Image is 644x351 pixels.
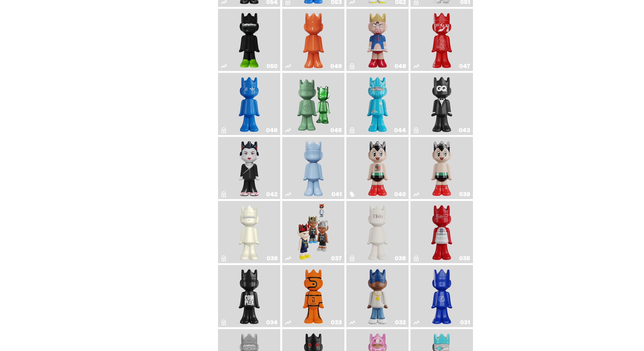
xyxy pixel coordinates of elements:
div: 043 [459,127,470,133]
img: Campless [237,11,262,69]
img: The King of ghosts [429,203,454,261]
div: 037 [331,256,342,261]
div: 036 [395,256,406,261]
img: Feastables [365,75,390,133]
a: The King of ghosts [413,203,470,261]
img: Kinnikuman [365,11,390,69]
a: Kinnikuman [349,11,406,69]
img: Astro Boy (Heart) [365,139,390,197]
div: 032 [395,320,406,325]
a: Sei Less [221,139,277,197]
a: Swingman [349,267,406,325]
img: 1A [237,203,262,261]
img: Present [293,75,334,133]
a: Campless [221,11,277,69]
div: 031 [460,320,470,325]
div: 045 [330,127,342,133]
div: 042 [266,191,277,197]
img: Sei Less [237,139,262,197]
img: Black Tie [429,75,454,133]
img: Game Ball [301,267,326,325]
div: 033 [331,320,342,325]
img: Astro Boy [429,139,454,197]
a: Skip [413,11,470,69]
div: 050 [266,63,277,69]
div: 049 [330,63,342,69]
a: Astro Boy [413,139,470,197]
div: 035 [459,256,470,261]
img: Schrödinger's ghost: Winter Blue [301,139,326,197]
a: 1A [221,203,277,261]
div: 041 [332,191,342,197]
a: Game Ball [285,267,342,325]
img: The1RoomButler [365,203,390,261]
img: Swingman [361,267,394,325]
img: Schrödinger's ghost: Orange Vibe [301,11,326,69]
a: Astro Boy (Heart) [349,139,406,197]
div: 048 [395,63,406,69]
img: Complex [237,267,262,325]
a: The1RoomButler [349,203,406,261]
img: Skip [429,11,454,69]
a: Latte [413,267,470,325]
a: Feastables [349,75,406,133]
a: Schrödinger's ghost: Winter Blue [285,139,342,197]
a: ComplexCon HK [221,75,277,133]
a: Schrödinger's ghost: Orange Vibe [285,11,342,69]
img: Latte [425,267,458,325]
div: 040 [394,191,406,197]
img: ComplexCon HK [237,75,262,133]
a: Game Face (2024) [285,203,342,261]
div: 038 [267,256,277,261]
a: Complex [221,267,277,325]
div: 046 [266,127,277,133]
div: 044 [394,127,406,133]
div: 039 [459,191,470,197]
img: Game Face (2024) [297,203,330,261]
div: 047 [459,63,470,69]
a: Present [285,75,342,133]
a: Black Tie [413,75,470,133]
div: 034 [266,320,277,325]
